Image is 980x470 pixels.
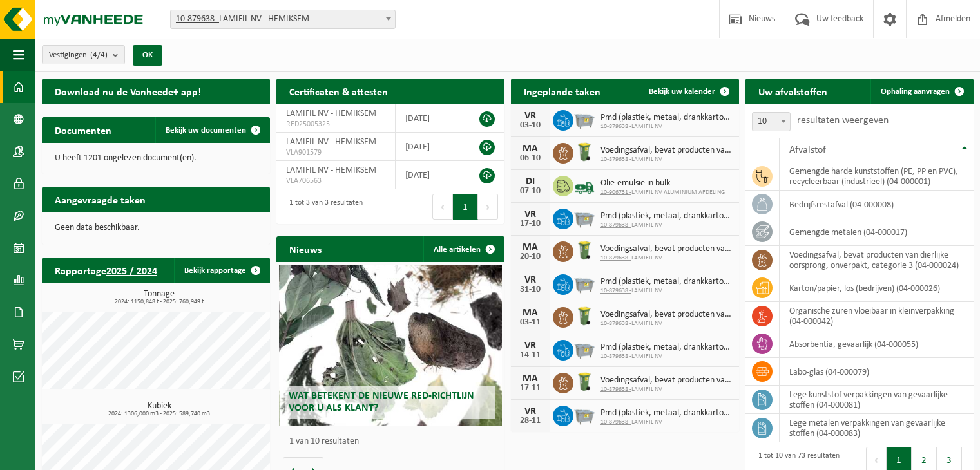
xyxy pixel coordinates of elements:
[517,308,543,318] div: MA
[55,154,257,163] p: U heeft 1201 ongelezen document(en).
[600,146,733,156] span: Voedingsafval, bevat producten van dierlijke oorsprong, onverpakt, categorie 3
[649,88,715,96] span: Bekijk uw kalender
[517,154,543,163] div: 06-10
[42,187,159,212] h2: Aangevraagde taken
[517,209,543,220] div: VR
[752,112,791,131] span: 10
[600,353,733,361] span: LAMIFIL NV
[453,194,478,220] button: 1
[517,144,543,154] div: MA
[517,111,543,121] div: VR
[780,414,974,442] td: lege metalen verpakkingen van gevaarlijke stoffen (04-000083)
[600,156,631,163] tcxspan: Call 10-879638 - via 3CX
[286,176,385,186] span: VLA706563
[90,51,108,59] count: (4/4)
[517,341,543,351] div: VR
[517,187,543,196] div: 07-10
[42,45,125,64] button: Vestigingen(4/4)
[42,79,214,104] h2: Download nu de Vanheede+ app!
[289,437,498,446] p: 1 van 10 resultaten
[286,147,385,158] span: VLA901579
[42,258,170,283] h2: Rapportage
[780,191,974,218] td: bedrijfsrestafval (04-000008)
[573,108,595,130] img: WB-2500-GAL-GY-01
[600,123,631,130] tcxspan: Call 10-879638 - via 3CX
[6,442,215,470] iframe: chat widget
[600,221,733,229] span: LAMIFIL NV
[600,244,733,254] span: Voedingsafval, bevat producten van dierlijke oorsprong, onverpakt, categorie 3
[42,117,124,142] h2: Documenten
[289,391,474,413] span: Wat betekent de nieuwe RED-richtlijn voor u als klant?
[600,189,631,196] tcxspan: Call 10-906731 - via 3CX
[600,408,733,418] span: Pmd (plastiek, metaal, drankkartons) (bedrijven)
[600,254,631,261] tcxspan: Call 10-879638 - via 3CX
[517,121,543,130] div: 03-10
[133,45,162,66] button: OK
[600,375,733,386] span: Voedingsafval, bevat producten van dierlijke oorsprong, onverpakt, categorie 3
[789,145,826,155] span: Afvalstof
[600,211,733,221] span: Pmd (plastiek, metaal, drankkartons) (bedrijven)
[517,275,543,285] div: VR
[517,252,543,261] div: 20-10
[600,320,631,327] tcxspan: Call 10-879638 - via 3CX
[517,417,543,426] div: 28-11
[780,246,974,274] td: voedingsafval, bevat producten van dierlijke oorsprong, onverpakt, categorie 3 (04-000024)
[639,79,738,104] a: Bekijk uw kalender
[600,189,725,196] span: LAMIFIL NV ALUMINIUM AFDELING
[600,113,733,123] span: Pmd (plastiek, metaal, drankkartons) (bedrijven)
[55,223,257,232] p: Geen data beschikbaar.
[170,10,396,29] span: 10-879638 - LAMIFIL NV - HEMIKSEM
[600,221,631,229] tcxspan: Call 10-879638 - via 3CX
[780,302,974,330] td: organische zuren vloeibaar in kleinverpakking (04-000042)
[432,194,453,220] button: Previous
[573,272,595,294] img: WB-2500-GAL-GY-01
[423,236,503,262] a: Alle artikelen
[573,404,595,426] img: WB-2500-GAL-GY-01
[573,240,595,261] img: WB-0140-HPE-GN-50
[600,418,733,426] span: LAMIFIL NV
[279,265,503,426] a: Wat betekent de nieuwe RED-richtlijn voor u als klant?
[600,353,631,360] tcxspan: Call 10-879638 - via 3CX
[166,126,246,135] span: Bekijk uw documenten
[276,79,401,104] h2: Certificaten & attesten
[600,386,631,393] tcxspan: Call 10-879638 - via 3CX
[396,104,463,133] td: [DATE]
[753,113,790,131] span: 10
[106,267,157,277] tcxspan: Call 2025 / 2024 via 3CX
[780,386,974,414] td: lege kunststof verpakkingen van gevaarlijke stoffen (04-000081)
[600,287,631,294] tcxspan: Call 10-879638 - via 3CX
[573,141,595,163] img: WB-0140-HPE-GN-50
[600,156,733,164] span: LAMIFIL NV
[48,402,270,417] h3: Kubiek
[517,242,543,252] div: MA
[600,343,733,353] span: Pmd (plastiek, metaal, drankkartons) (bedrijven)
[780,358,974,386] td: labo-glas (04-000079)
[283,193,363,221] div: 1 tot 3 van 3 resultaten
[171,10,395,28] span: 10-879638 - LAMIFIL NV - HEMIKSEM
[745,79,840,104] h2: Uw afvalstoffen
[478,194,498,220] button: Next
[517,318,543,327] div: 03-11
[517,406,543,417] div: VR
[780,162,974,191] td: gemengde harde kunststoffen (PE, PP en PVC), recycleerbaar (industrieel) (04-000001)
[276,236,334,261] h2: Nieuws
[396,161,463,189] td: [DATE]
[573,338,595,360] img: WB-2500-GAL-GY-01
[48,299,270,305] span: 2024: 1150,848 t - 2025: 760,949 t
[780,330,974,358] td: absorbentia, gevaarlijk (04-000055)
[48,411,270,417] span: 2024: 1306,000 m3 - 2025: 589,740 m3
[176,14,219,24] tcxspan: Call 10-879638 - via 3CX
[155,117,269,143] a: Bekijk uw documenten
[517,384,543,393] div: 17-11
[600,418,631,426] tcxspan: Call 10-879638 - via 3CX
[517,176,543,187] div: DI
[600,277,733,287] span: Pmd (plastiek, metaal, drankkartons) (bedrijven)
[517,220,543,229] div: 17-10
[174,258,269,283] a: Bekijk rapportage
[573,371,595,393] img: WB-0140-HPE-GN-50
[517,351,543,360] div: 14-11
[870,79,972,104] a: Ophaling aanvragen
[48,290,270,305] h3: Tonnage
[780,274,974,302] td: karton/papier, los (bedrijven) (04-000026)
[286,165,376,175] span: LAMIFIL NV - HEMIKSEM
